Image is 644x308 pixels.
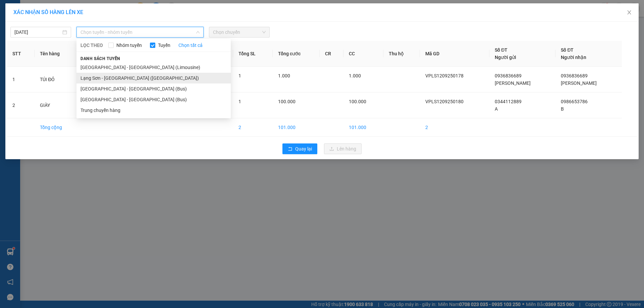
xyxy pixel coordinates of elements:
[273,41,320,67] th: Tổng cước
[213,27,266,37] span: Chọn chuyến
[233,41,273,67] th: Tổng SL
[420,41,489,67] th: Mã GD
[155,42,173,49] span: Tuyến
[561,47,574,53] span: Số ĐT
[196,30,200,34] span: down
[13,9,83,15] span: XÁC NHẬN SỐ HÀNG LÊN XE
[349,73,361,78] span: 1.000
[561,80,597,86] span: [PERSON_NAME]
[35,118,81,137] td: Tổng cộng
[561,106,564,112] span: B
[7,67,35,93] td: 1
[7,41,35,67] th: STT
[495,55,516,60] span: Người gửi
[238,99,241,104] span: 1
[495,73,522,78] span: 0936836689
[114,42,145,49] span: Nhóm tuyến
[288,146,292,152] span: rollback
[495,99,522,104] span: 0344112889
[14,28,61,36] input: 12/09/2025
[620,3,639,22] button: Close
[76,62,231,73] li: [GEOGRAPHIC_DATA] - [GEOGRAPHIC_DATA] (Limousine)
[295,145,312,152] span: Quay lại
[561,73,588,78] span: 0936836689
[178,42,203,49] a: Chọn tất cả
[7,93,35,118] td: 2
[320,41,343,67] th: CR
[324,143,362,154] button: uploadLên hàng
[35,41,81,67] th: Tên hàng
[76,56,124,62] span: Danh sách tuyến
[76,94,231,105] li: [GEOGRAPHIC_DATA] - [GEOGRAPHIC_DATA] (Bus)
[273,118,320,137] td: 101.000
[76,83,231,94] li: [GEOGRAPHIC_DATA] - [GEOGRAPHIC_DATA] (Bus)
[561,55,586,60] span: Người nhận
[420,118,489,137] td: 2
[76,73,231,83] li: Lạng Sơn - [GEOGRAPHIC_DATA] ([GEOGRAPHIC_DATA])
[425,73,464,78] span: VPLS1209250178
[35,67,81,93] td: TÚI ĐỎ
[282,143,317,154] button: rollbackQuay lại
[425,99,464,104] span: VPLS1209250180
[233,118,273,137] td: 2
[495,106,498,112] span: A
[343,41,383,67] th: CC
[383,41,420,67] th: Thu hộ
[278,73,290,78] span: 1.000
[35,93,81,118] td: GIÀY
[349,99,366,104] span: 100.000
[627,10,632,15] span: close
[495,80,531,86] span: [PERSON_NAME]
[278,99,296,104] span: 100.000
[76,105,231,116] li: Trung chuyển hàng
[80,42,103,49] span: LỌC THEO
[343,118,383,137] td: 101.000
[80,27,200,37] span: Chọn tuyến - nhóm tuyến
[561,99,588,104] span: 0986653786
[495,47,507,53] span: Số ĐT
[238,73,241,78] span: 1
